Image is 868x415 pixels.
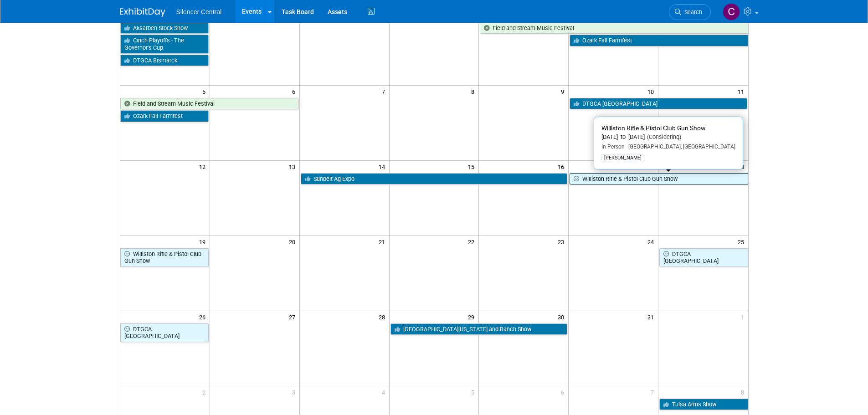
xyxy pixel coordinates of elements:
span: 5 [201,86,210,97]
span: 6 [291,86,299,97]
span: 20 [288,236,299,247]
span: 24 [647,236,658,247]
span: 8 [740,386,748,398]
span: 14 [378,161,389,172]
a: DTGCA [GEOGRAPHIC_DATA] [570,98,747,110]
a: Aksarben Stock Show [120,22,209,34]
span: 4 [381,386,389,398]
a: Field and Stream Music Festival [120,98,298,110]
span: 12 [198,161,210,172]
span: In-Person [601,143,625,150]
span: 15 [467,161,478,172]
span: 30 [557,311,568,323]
a: DTGCA [GEOGRAPHIC_DATA] [120,323,209,342]
span: 21 [378,236,389,247]
span: 7 [381,86,389,97]
a: Sunbelt Ag Expo [301,173,568,185]
span: 2 [201,386,210,398]
span: 27 [288,311,299,323]
div: [PERSON_NAME] [601,154,644,162]
span: Search [681,9,702,15]
a: Williston Rifle & Pistol Club Gun Show [120,248,209,267]
a: DTGCA Bismarck [120,55,209,67]
span: 8 [470,86,478,97]
span: (Considering) [645,133,681,140]
img: Cade Cox [723,3,740,20]
a: [GEOGRAPHIC_DATA][US_STATE] and Ranch Show [390,323,568,335]
a: Cinch Playoffs - The Governor’s Cup [120,35,209,53]
span: 10 [647,86,658,97]
a: Search [669,4,711,20]
a: Tulsa Arms Show [659,399,748,410]
span: 25 [737,236,748,247]
span: 19 [198,236,210,247]
span: 11 [737,86,748,97]
a: DTGCA [GEOGRAPHIC_DATA] [659,248,748,267]
span: 7 [650,386,658,398]
span: 28 [378,311,389,323]
span: 5 [470,386,478,398]
span: 3 [291,386,299,398]
span: 31 [647,311,658,323]
a: Williston Rifle & Pistol Club Gun Show [570,173,748,185]
span: 26 [198,311,210,323]
span: 16 [557,161,568,172]
span: 9 [560,86,568,97]
span: 23 [557,236,568,247]
div: [DATE] to [DATE] [601,133,735,141]
img: ExhibitDay [120,8,165,17]
span: Silencer Central [176,8,222,15]
a: Field and Stream Music Festival [480,22,748,34]
span: 1 [740,311,748,323]
span: 6 [560,386,568,398]
a: Ozark Fall Farmfest [120,110,209,122]
a: Ozark Fall Farmfest [570,35,748,46]
span: 22 [467,236,478,247]
span: Williston Rifle & Pistol Club Gun Show [601,124,705,132]
span: 29 [467,311,478,323]
span: 13 [288,161,299,172]
span: [GEOGRAPHIC_DATA], [GEOGRAPHIC_DATA] [625,143,735,150]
